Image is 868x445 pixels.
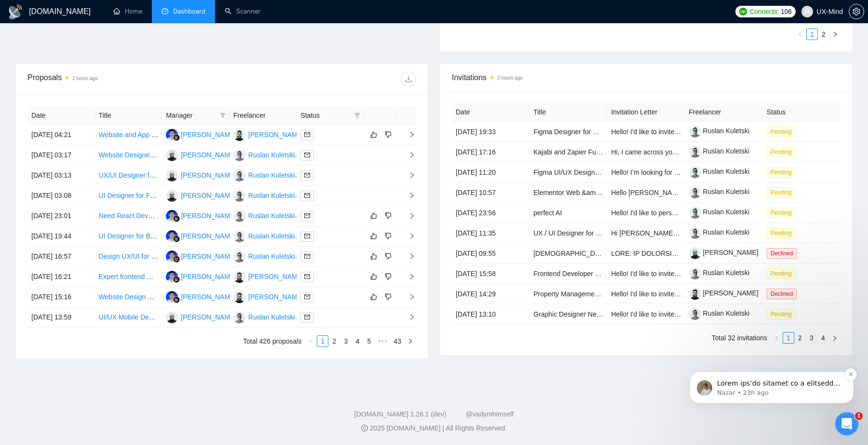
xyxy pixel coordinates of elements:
li: Next 5 Pages [375,335,390,347]
td: [DATE] 09:55 [452,243,529,264]
td: UX / UI Designer for Music Platform [529,223,607,243]
a: Website Design And Web Developer [99,293,208,301]
a: NM[PERSON_NAME] [166,130,236,138]
a: Pending [767,188,800,196]
td: [DATE] 19:33 [452,122,529,142]
a: Declined [767,249,801,257]
a: UI Designer for Figma Designs [99,192,191,199]
a: 1 [317,336,328,347]
a: RKRuslan Kuletski [233,232,295,239]
span: mail [304,172,310,178]
a: Pending [767,229,800,236]
span: right [832,31,838,37]
td: [DATE] 11:35 [452,223,529,243]
img: c1_nglzvmBJHvRAjPvyWlir67y9ZVoALNJ24NExhUMaol94FK-NE_MJCf3A6vsxV_u [689,186,701,198]
img: NM [166,230,178,242]
li: 2 [328,335,340,347]
button: like [368,250,380,262]
td: UI/UX Mobile Designer for Smart Parking App [95,307,163,328]
div: [PERSON_NAME] [248,271,304,282]
span: like [370,293,377,301]
div: message notification from Nazar, 23h ago. Since you’re already on a template bidder plan with cre... [14,60,178,92]
div: [PERSON_NAME] [181,231,236,241]
div: Proposals [27,71,222,87]
a: Ruslan Kuletski [689,208,750,216]
button: Dismiss notification [169,57,182,70]
td: [DATE] 16:57 [27,247,95,267]
span: Pending [767,228,796,238]
td: Figma Designer for SaaS Tool Polishing [529,122,607,142]
span: Connects: [750,6,779,17]
a: Ruslan Kuletski [689,147,750,155]
div: [PERSON_NAME] [181,129,236,140]
a: perfect AI [533,209,562,217]
span: Status [300,110,351,121]
div: [PERSON_NAME] [181,251,236,262]
span: right [401,212,415,219]
button: like [368,129,380,140]
a: 43 [391,336,404,347]
div: [PERSON_NAME] [181,271,236,282]
a: homeHome [113,7,142,15]
img: c1_nglzvmBJHvRAjPvyWlir67y9ZVoALNJ24NExhUMaol94FK-NE_MJCf3A6vsxV_u [689,308,701,320]
a: YB[PERSON_NAME] [166,191,236,199]
img: NM [166,250,178,263]
span: left [308,338,314,344]
li: 1 [806,28,818,40]
td: perfect AI [529,203,607,223]
a: Website and App Development for Startup Remodeling Company [99,131,294,139]
span: Pending [767,268,796,279]
span: right [401,131,415,138]
img: NM [166,210,178,222]
span: Pending [767,309,796,320]
a: Declined [767,290,801,297]
button: left [795,28,806,40]
button: left [305,335,317,347]
button: like [368,291,380,303]
td: Frontend Developer Needed for Property Maintenance Automation Project [529,264,607,284]
a: Ruslan Kuletski [689,309,750,317]
td: Need React Developer to Convert Website Design into Landing Page [95,206,163,226]
button: dislike [382,291,394,303]
img: RK [233,230,245,242]
div: [PERSON_NAME] [248,292,304,302]
span: filter [218,108,228,123]
a: [PERSON_NAME] [689,249,759,256]
span: Invitations [452,71,841,83]
span: mail [304,274,310,279]
td: [DATE] 23:56 [452,203,529,223]
time: 2 hours ago [72,76,98,81]
span: right [401,253,415,260]
span: 1 [855,412,863,420]
img: RK [233,149,245,161]
span: filter [353,108,362,123]
td: Expert frontend UI/UX engineer needed to polish existing NextJS site [95,267,163,287]
li: Next Page [405,335,416,347]
li: Next Page [829,28,841,40]
td: [DATE] 15:16 [27,287,95,307]
div: Ruslan Kuletski [248,190,295,201]
a: Ruslan Kuletski [689,188,750,195]
span: Declined [767,248,797,259]
td: [DATE] 17:16 [452,142,529,162]
td: [DATE] 16:21 [27,267,95,287]
span: setting [849,8,864,15]
img: upwork-logo.png [739,8,747,15]
button: like [368,210,380,222]
td: [DATE] 23:01 [27,206,95,226]
a: NM[PERSON_NAME] [166,272,236,280]
a: @vadymhimself [465,410,514,418]
a: YB[PERSON_NAME] [166,171,236,179]
img: c1_nglzvmBJHvRAjPvyWlir67y9ZVoALNJ24NExhUMaol94FK-NE_MJCf3A6vsxV_u [689,267,701,279]
span: ••• [375,335,390,347]
a: UI Designer for Business Web Application [99,232,224,240]
li: 3 [340,335,352,347]
li: 5 [363,335,375,347]
span: right [401,314,415,320]
button: dislike [382,250,394,262]
td: Elementor Web &amp; UX Designer (Part-Time, Eastern Europe Preferred) [529,182,607,203]
th: Date [27,106,95,125]
span: Dashboard [173,7,205,15]
div: Ruslan Kuletski [248,170,295,181]
a: Elementor Web &amp; UX Designer (Part-Time, [GEOGRAPHIC_DATA] Preferred) [533,189,781,196]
